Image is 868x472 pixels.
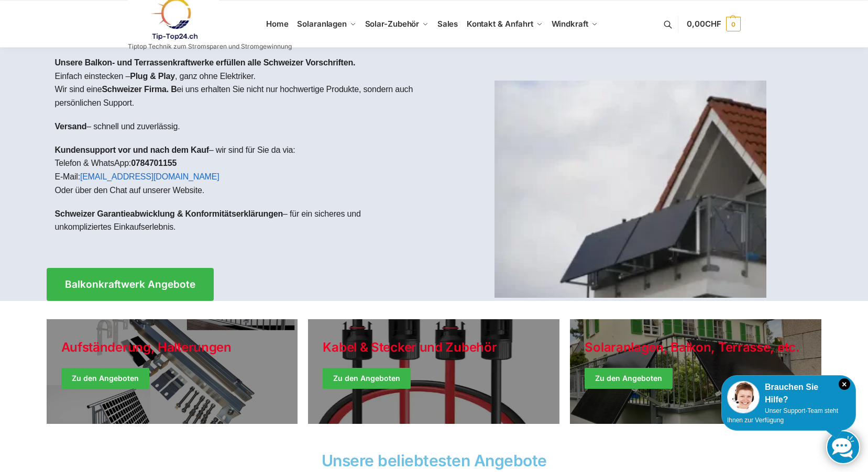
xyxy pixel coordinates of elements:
[687,19,721,29] span: 0,00
[308,319,559,424] a: Holiday Style
[495,81,766,298] img: Home 1
[437,19,458,29] span: Sales
[433,1,462,48] a: Sales
[55,58,356,67] strong: Unsere Balkon- und Terrassenkraftwerke erfüllen alle Schweizer Vorschriften.
[47,48,434,252] div: Einfach einstecken – , ganz ohne Elektriker.
[55,120,426,133] p: – schnell und zuverlässig.
[552,19,588,29] span: Windkraft
[130,72,175,81] strong: Plug & Play
[65,279,195,289] span: Balkonkraftwerk Angebote
[570,319,821,424] a: Winter Jackets
[360,1,433,48] a: Solar-Zubehör
[47,268,214,301] a: Balkonkraftwerk Angebote
[131,159,177,167] strong: 0784701155
[297,19,347,29] span: Solaranlagen
[55,83,426,109] p: Wir sind eine ei uns erhalten Sie nicht nur hochwertige Produkte, sondern auch persönlichen Support.
[293,1,360,48] a: Solaranlagen
[727,407,838,424] span: Unser Support-Team steht Ihnen zur Verfügung
[365,19,420,29] span: Solar-Zubehör
[547,1,602,48] a: Windkraft
[462,1,547,48] a: Kontakt & Anfahrt
[55,122,87,131] strong: Versand
[687,8,740,40] a: 0,00CHF 0
[55,143,426,197] p: – wir sind für Sie da via: Telefon & WhatsApp: E-Mail: Oder über den Chat auf unserer Website.
[47,453,822,468] h2: Unsere beliebtesten Angebote
[467,19,533,29] span: Kontakt & Anfahrt
[47,319,298,424] a: Holiday Style
[55,207,426,234] p: – für ein sicheres und unkompliziertes Einkaufserlebnis.
[839,378,850,390] i: Schließen
[727,381,850,406] div: Brauchen Sie Hilfe?
[727,381,760,413] img: Customer service
[726,17,741,31] span: 0
[80,172,219,181] a: [EMAIL_ADDRESS][DOMAIN_NAME]
[55,209,283,218] strong: Schweizer Garantieabwicklung & Konformitätserklärungen
[128,43,292,50] p: Tiptop Technik zum Stromsparen und Stromgewinnung
[705,19,721,29] span: CHF
[55,145,209,154] strong: Kundensupport vor und nach dem Kauf
[102,85,177,94] strong: Schweizer Firma. B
